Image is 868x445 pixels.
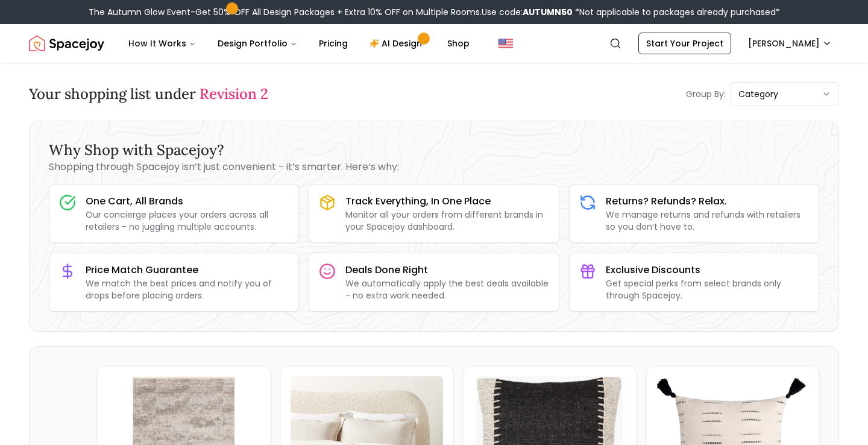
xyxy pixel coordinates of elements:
div: The Autumn Glow Event-Get 50% OFF All Design Packages + Extra 10% OFF on Multiple Rooms. [89,6,780,18]
img: Spacejoy Logo [29,31,104,55]
img: United States [498,36,513,51]
p: We match the best prices and notify you of drops before placing orders. [86,277,289,301]
h3: Returns? Refunds? Relax. [606,194,809,209]
h3: Deals Done Right [345,263,549,277]
button: [PERSON_NAME] [741,33,839,54]
h3: Your shopping list under [29,84,268,104]
span: Revision 2 [200,84,268,103]
h3: Why Shop with Spacejoy? [49,140,819,160]
p: Shopping through Spacejoy isn’t just convenient - it’s smarter. Here’s why: [49,160,819,174]
p: We manage returns and refunds with retailers so you don’t have to. [606,209,809,233]
button: Design Portfolio [208,31,307,55]
button: How It Works [119,31,206,55]
span: *Not applicable to packages already purchased* [573,6,780,18]
nav: Global [29,24,839,63]
h3: Exclusive Discounts [606,263,809,277]
span: Use code: [482,6,573,18]
a: Pricing [309,31,357,55]
p: We automatically apply the best deals available - no extra work needed. [345,277,549,301]
b: AUTUMN50 [523,6,573,18]
p: Our concierge places your orders across all retailers - no juggling multiple accounts. [86,209,289,233]
a: AI Design [360,31,435,55]
a: Shop [438,31,479,55]
nav: Main [119,31,479,55]
a: Start Your Project [638,33,731,54]
h3: Track Everything, In One Place [345,194,549,209]
p: Get special perks from select brands only through Spacejoy. [606,277,809,301]
h3: One Cart, All Brands [86,194,289,209]
p: Group By: [686,88,726,100]
h3: Price Match Guarantee [86,263,289,277]
p: Monitor all your orders from different brands in your Spacejoy dashboard. [345,209,549,233]
a: Spacejoy [29,31,104,55]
